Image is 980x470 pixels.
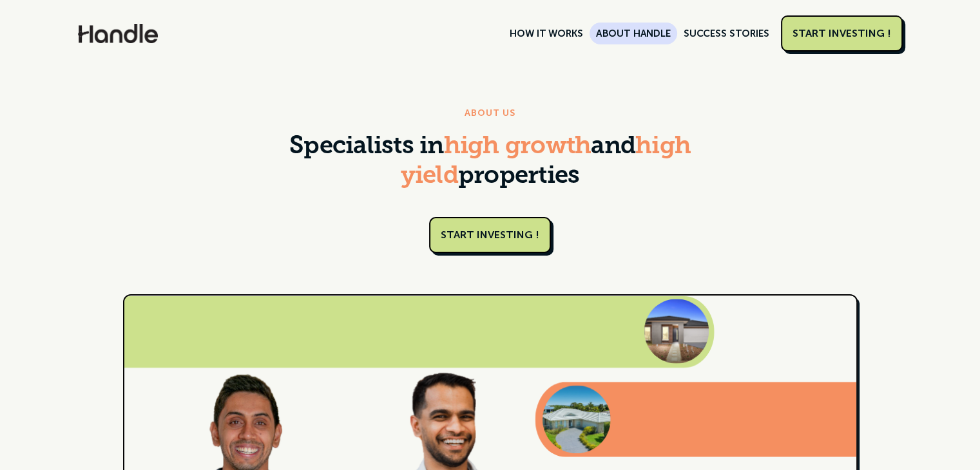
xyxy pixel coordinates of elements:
[429,217,551,253] a: START INVESTING !
[287,133,693,191] h1: Specialists in and properties
[677,23,776,44] a: SUCCESS STORIES
[590,23,677,44] a: ABOUT HANDLE
[401,135,691,189] span: high yield
[793,27,891,40] div: START INVESTING !
[781,15,903,52] a: START INVESTING !
[465,106,516,121] div: ABOUT US
[444,135,591,160] span: high growth
[503,23,589,44] a: HOW IT WORKS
